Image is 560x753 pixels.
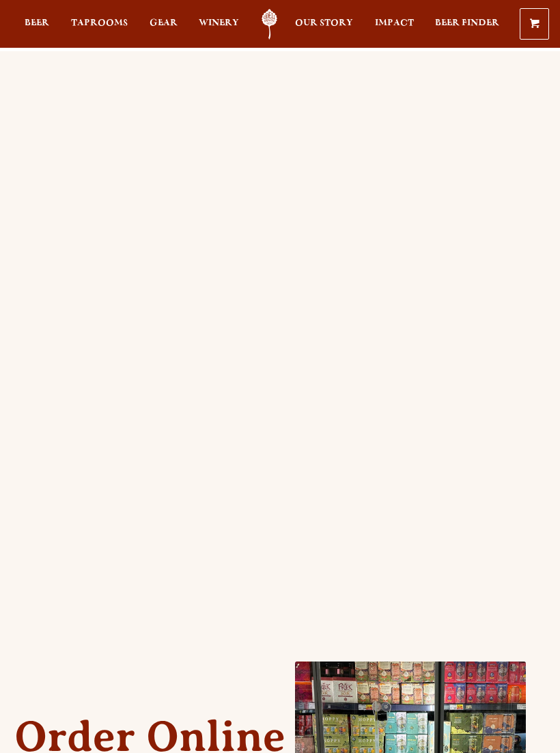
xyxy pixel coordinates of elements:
[25,18,49,29] span: Beer
[71,18,128,29] span: Taprooms
[199,9,239,40] a: Winery
[435,18,499,29] span: Beer Finder
[199,18,239,29] span: Winery
[150,9,178,40] a: Gear
[375,9,414,40] a: Impact
[71,9,128,40] a: Taprooms
[295,18,353,29] span: Our Story
[375,18,414,29] span: Impact
[253,9,287,40] a: Odell Home
[25,9,49,40] a: Beer
[150,18,178,29] span: Gear
[295,9,353,40] a: Our Story
[435,9,499,40] a: Beer Finder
